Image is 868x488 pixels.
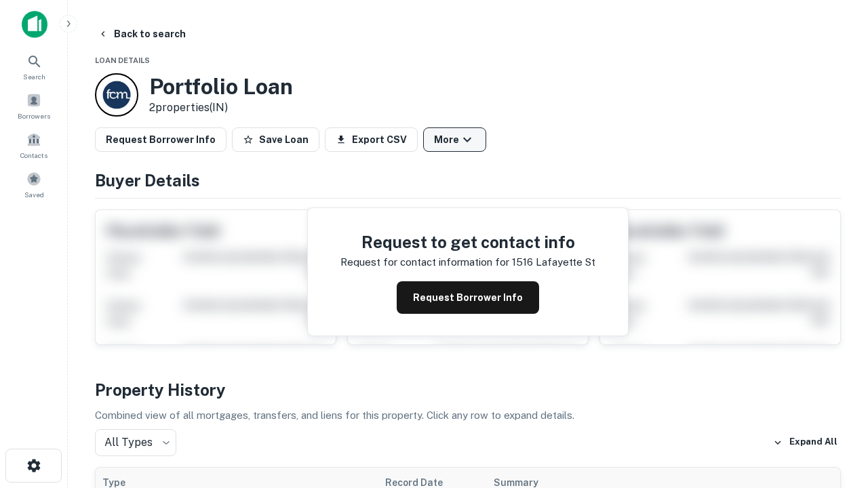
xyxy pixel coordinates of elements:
button: Export CSV [325,127,418,152]
button: More [423,127,486,152]
img: capitalize-icon.png [22,11,47,38]
p: Combined view of all mortgages, transfers, and liens for this property. Click any row to expand d... [95,407,841,424]
button: Save Loan [232,127,319,152]
span: Contacts [20,150,47,161]
span: Loan Details [95,56,150,64]
button: Expand All [770,432,841,453]
div: All Types [95,429,176,456]
h3: Portfolio Loan [149,74,293,100]
button: Back to search [92,22,191,46]
span: Borrowers [18,110,50,121]
a: Borrowers [4,87,64,124]
a: Search [4,48,64,85]
p: 1516 lafayette st [512,254,595,270]
a: Saved [4,166,64,203]
h4: Buyer Details [95,168,841,192]
a: Contacts [4,127,64,163]
span: Search [23,71,45,82]
p: 2 properties (IN) [149,100,293,116]
iframe: Chat Widget [800,336,868,401]
button: Request Borrower Info [95,127,226,152]
p: Request for contact information for [340,254,509,270]
button: Request Borrower Info [397,281,539,314]
h4: Property History [95,378,841,402]
span: Saved [24,189,44,200]
h4: Request to get contact info [340,230,595,254]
